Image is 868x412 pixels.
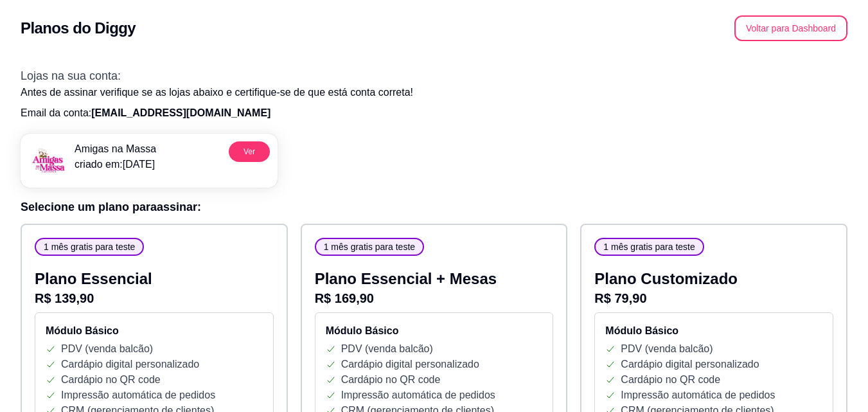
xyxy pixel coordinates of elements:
[315,269,554,289] p: Plano Essencial + Mesas
[61,341,153,357] p: PDV (venda balcão)
[326,323,543,339] h4: Módulo Básico
[61,372,161,388] p: Cardápio no QR code
[39,240,140,253] span: 1 mês gratis para teste
[341,341,433,357] p: PDV (venda balcão)
[75,157,156,172] p: criado em: [DATE]
[28,141,67,180] img: menu logo
[621,372,720,388] p: Cardápio no QR code
[621,388,775,403] p: Impressão automática de pedidos
[594,269,833,289] p: Plano Customizado
[621,341,713,357] p: PDV (venda balcão)
[35,289,274,307] p: R$ 139,90
[594,289,833,307] p: R$ 79,90
[46,323,263,339] h4: Módulo Básico
[61,388,215,403] p: Impressão automática de pedidos
[61,357,199,372] p: Cardápio digital personalizado
[21,18,136,39] h2: Planos do Diggy
[21,134,278,188] a: menu logoAmigas na Massacriado em:[DATE]Ver
[315,289,554,307] p: R$ 169,90
[605,323,822,339] h4: Módulo Básico
[598,240,700,253] span: 1 mês gratis para teste
[319,240,420,253] span: 1 mês gratis para teste
[21,85,847,100] p: Antes de assinar verifique se as lojas abaixo e certifique-se de que está conta correta!
[91,107,270,118] span: [EMAIL_ADDRESS][DOMAIN_NAME]
[734,22,847,33] a: Voltar para Dashboard
[21,105,847,121] p: Email da conta:
[75,141,156,157] p: Amigas na Massa
[21,67,847,85] h3: Lojas na sua conta:
[734,15,847,41] button: Voltar para Dashboard
[21,198,847,216] h3: Selecione um plano para assinar :
[229,141,270,162] button: Ver
[35,269,274,289] p: Plano Essencial
[341,372,441,388] p: Cardápio no QR code
[621,357,759,372] p: Cardápio digital personalizado
[341,388,495,403] p: Impressão automática de pedidos
[341,357,479,372] p: Cardápio digital personalizado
